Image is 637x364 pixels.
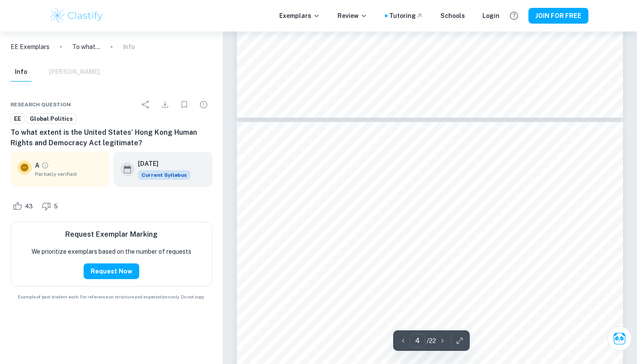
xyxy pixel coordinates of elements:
a: EE Exemplars [11,42,49,52]
span: Example of past student work. For reference on structure and expectations only. Do not copy. [11,294,212,300]
div: Bookmark [176,96,193,113]
a: Global Politics [26,113,76,124]
a: Grade partially verified [41,161,49,169]
h6: [DATE] [138,159,183,168]
p: Review [338,11,367,21]
p: Info [123,42,135,52]
button: JOIN FOR FREE [528,8,588,24]
p: We prioritize exemplars based on the number of requests [32,247,191,256]
button: Info [11,63,32,82]
button: Ask Clai [607,326,632,351]
div: Report issue [195,96,212,113]
span: EE [11,115,24,123]
h6: Request Exemplar Marking [65,229,158,240]
button: Request Now [84,263,139,279]
div: Share [137,96,155,113]
p: Exemplars [279,11,320,21]
span: 43 [20,202,38,211]
img: Clastify logo [49,7,105,24]
a: Tutoring [389,11,423,21]
span: Current Syllabus [138,170,190,180]
h6: To what extent is the United States’ Hong Kong Human Rights and Democracy Act legitimate? [11,127,212,148]
span: Research question [11,101,71,108]
div: Like [11,199,38,213]
a: Login [482,11,500,21]
span: Global Politics [27,115,76,123]
p: A [35,161,39,170]
div: This exemplar is based on the current syllabus. Feel free to refer to it for inspiration/ideas wh... [138,170,190,180]
span: Partially verified [35,170,103,178]
a: Schools [440,11,465,21]
p: To what extent is the United States’ Hong Kong Human Rights and Democracy Act legitimate? [72,42,100,52]
button: Help and Feedback [507,8,521,23]
div: Dislike [39,199,63,213]
a: EE [11,113,25,124]
span: 5 [49,202,63,211]
p: / 22 [427,336,436,346]
div: Download [156,96,174,113]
